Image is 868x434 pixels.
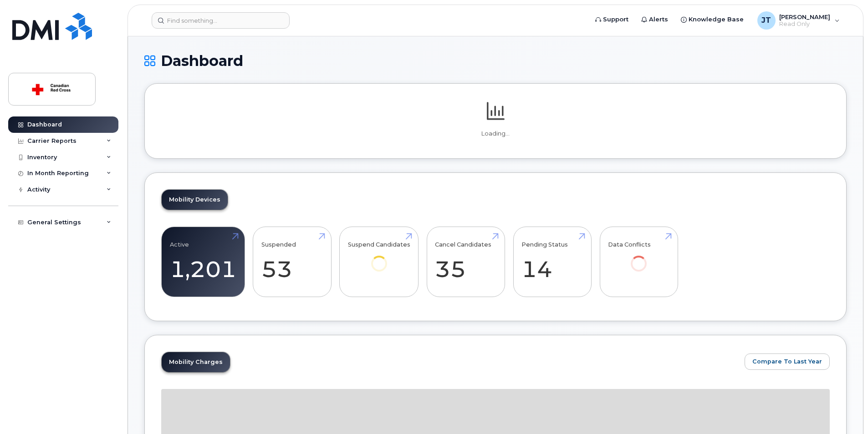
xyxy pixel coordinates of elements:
a: Suspended 53 [261,232,323,292]
span: Compare To Last Year [752,357,822,366]
a: Cancel Candidates 35 [435,232,496,292]
button: Compare To Last Year [745,353,830,370]
a: Data Conflicts [608,232,669,284]
a: Pending Status 14 [521,232,583,292]
a: Mobility Charges [162,352,230,372]
a: Mobility Devices [162,190,228,210]
h1: Dashboard [144,53,847,69]
a: Active 1,201 [170,232,236,292]
a: Suspend Candidates [348,232,410,284]
p: Loading... [161,130,830,138]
